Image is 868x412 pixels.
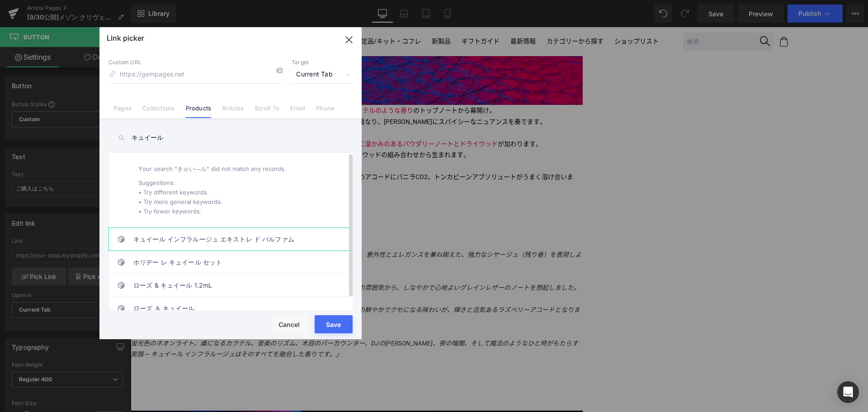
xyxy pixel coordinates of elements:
[133,274,332,297] a: ローズ & キュイール 1.2mL
[292,66,353,83] span: Current Tab
[186,104,212,118] a: Products
[380,7,405,23] a: 最新情報
[114,104,132,118] a: Pages
[133,297,332,320] a: ローズ ＆ キュイール
[224,7,290,23] a: 限定品/キット・コフレ
[108,59,283,66] p: Custom URL
[255,104,279,118] a: Scroll To
[133,251,332,274] a: ホリデー レ キュイール セット
[108,128,353,148] input: search ...
[484,7,528,23] a: ショップリスト
[290,104,305,118] a: Email
[142,104,175,118] a: Collections
[51,146,177,153] span: 深みと温かみのある、クセになるような香り
[222,104,244,118] a: Articles
[292,59,353,66] p: Target
[316,104,335,118] a: Phone
[331,7,369,23] a: ギフトガイド
[133,228,332,251] a: キュイール インフラルージュ エキストレ ド パルファム
[629,9,639,19] img: Icon_Search.svg
[552,5,643,24] input: 検索
[51,113,367,120] span: 美しく拡散性の高いスエードレザーのアコードが広がり、そこに温かみのあるパウダリーノートとドライウッド
[271,315,307,333] button: Cancel
[416,7,473,23] a: カテゴリーから探す
[80,9,152,20] img: ラトリエ デ パルファム 公式オンラインストア
[163,7,213,23] a: ブランドから探す
[648,9,658,19] img: Icon_Cart.svg
[108,66,283,83] input: https://gempages.net
[837,381,859,403] div: Open Intercom Messenger
[107,33,144,43] p: Link picker
[301,7,320,23] a: 新製品
[315,315,353,333] button: Save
